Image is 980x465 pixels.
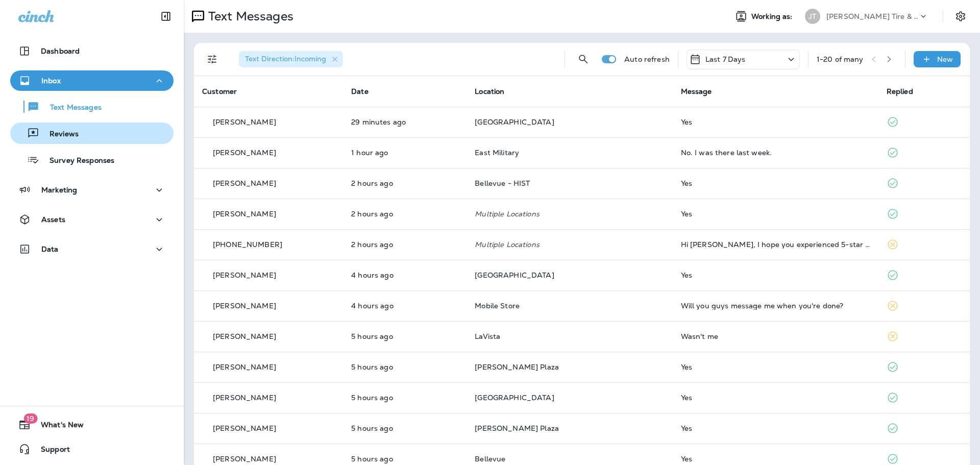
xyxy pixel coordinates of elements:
[475,117,554,127] span: [GEOGRAPHIC_DATA]
[681,149,870,157] div: No. I was there last week.
[10,239,174,259] button: Data
[681,332,870,340] div: Wasn't me
[213,240,282,249] p: [PHONE_NUMBER]
[10,123,174,144] button: Reviews
[805,9,820,24] div: JT
[573,49,594,69] button: Search Messages
[475,210,664,218] p: Multiple Locations
[817,55,864,63] div: 1 - 20 of many
[681,363,870,371] div: Yes
[40,103,102,113] p: Text Messages
[213,271,276,279] p: [PERSON_NAME]
[351,210,458,218] p: Aug 26, 2025 12:50 PM
[887,87,913,96] span: Replied
[23,413,37,424] span: 19
[351,87,369,96] span: Date
[351,332,458,340] p: Aug 26, 2025 09:55 AM
[681,394,870,402] div: Yes
[202,87,237,96] span: Customer
[152,6,180,27] button: Collapse Sidebar
[351,455,458,463] p: Aug 26, 2025 09:11 AM
[10,439,174,459] button: Support
[475,454,505,463] span: Bellevue
[245,54,326,63] span: Text Direction : Incoming
[213,179,276,187] p: [PERSON_NAME]
[213,363,276,371] p: [PERSON_NAME]
[681,271,870,279] div: Yes
[351,302,458,310] p: Aug 26, 2025 10:19 AM
[213,210,276,218] p: [PERSON_NAME]
[10,96,174,117] button: Text Messages
[475,87,504,96] span: Location
[351,424,458,432] p: Aug 26, 2025 09:18 AM
[39,130,79,139] p: Reviews
[204,9,293,24] p: Text Messages
[10,414,174,435] button: 19What's New
[31,421,84,433] span: What's New
[681,210,870,218] div: Yes
[475,301,520,310] span: Mobile Store
[681,118,870,126] div: Yes
[681,424,870,432] div: Yes
[213,332,276,340] p: [PERSON_NAME]
[826,12,918,20] p: [PERSON_NAME] Tire & Auto
[681,179,870,187] div: Yes
[351,363,458,371] p: Aug 26, 2025 09:40 AM
[475,332,500,341] span: LaVista
[213,118,276,126] p: [PERSON_NAME]
[351,149,458,157] p: Aug 26, 2025 01:01 PM
[202,49,223,69] button: Filters
[213,394,276,402] p: [PERSON_NAME]
[351,394,458,402] p: Aug 26, 2025 09:22 AM
[475,362,559,372] span: [PERSON_NAME] Plaza
[213,302,276,310] p: [PERSON_NAME]
[475,271,554,280] span: [GEOGRAPHIC_DATA]
[41,245,59,253] p: Data
[213,149,276,157] p: [PERSON_NAME]
[10,180,174,200] button: Marketing
[41,77,61,85] p: Inbox
[10,209,174,230] button: Assets
[351,118,458,126] p: Aug 26, 2025 02:26 PM
[937,55,953,63] p: New
[751,12,795,21] span: Working as:
[213,455,276,463] p: [PERSON_NAME]
[41,47,80,55] p: Dashboard
[31,445,70,457] span: Support
[10,149,174,170] button: Survey Responses
[681,302,870,310] div: Will you guys message me when you're done?
[624,55,670,63] p: Auto refresh
[951,7,970,26] button: Settings
[475,179,530,188] span: Bellevue - HIST
[213,424,276,432] p: [PERSON_NAME]
[475,393,554,402] span: [GEOGRAPHIC_DATA]
[475,240,664,249] p: Multiple Locations
[351,271,458,279] p: Aug 26, 2025 10:51 AM
[41,215,65,224] p: Assets
[39,156,114,166] p: Survey Responses
[475,424,559,433] span: [PERSON_NAME] Plaza
[351,179,458,187] p: Aug 26, 2025 12:53 PM
[705,55,746,63] p: Last 7 Days
[475,148,519,157] span: East Military
[351,240,458,249] p: Aug 26, 2025 12:48 PM
[681,87,712,96] span: Message
[681,240,870,249] div: Hi Erlinda, I hope you experienced 5-star service today! A positive review from homeowners like y...
[10,70,174,91] button: Inbox
[681,455,870,463] div: Yes
[10,41,174,61] button: Dashboard
[239,51,343,67] div: Text Direction:Incoming
[41,186,77,194] p: Marketing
